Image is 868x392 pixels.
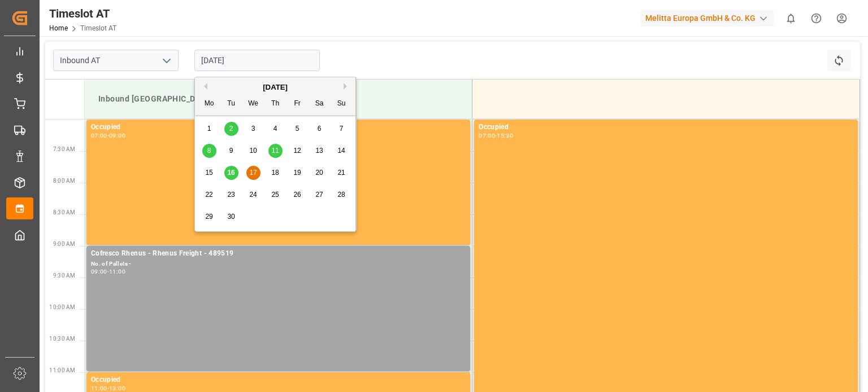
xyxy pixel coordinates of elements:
[290,144,305,158] div: Choose Friday, September 12th, 2025
[91,248,466,259] div: Cofresco Rhenus - Rhenus Freight - 489519
[271,147,279,155] span: 11
[315,169,323,177] span: 20
[335,166,349,180] div: Choose Sunday, September 21st, 2025
[229,125,233,133] span: 2
[49,367,75,373] span: 11:00 AM
[290,97,305,111] div: Fr
[158,52,175,69] button: open menu
[335,144,349,158] div: Choose Sunday, September 14th, 2025
[202,210,216,224] div: Choose Monday, September 29th, 2025
[479,133,495,138] div: 07:00
[335,97,349,111] div: Su
[53,50,179,71] input: Type to search/select
[293,169,301,177] span: 19
[641,10,774,27] div: Melitta Europa GmbH & Co. KG
[227,191,235,199] span: 23
[313,188,327,202] div: Choose Saturday, September 27th, 2025
[249,191,257,199] span: 24
[268,188,283,202] div: Choose Thursday, September 25th, 2025
[337,191,345,199] span: 28
[229,147,233,155] span: 9
[290,122,305,136] div: Choose Friday, September 5th, 2025
[109,269,125,274] div: 11:00
[318,125,322,133] span: 6
[315,147,323,155] span: 13
[315,191,323,199] span: 27
[313,166,327,180] div: Choose Saturday, September 20th, 2025
[194,50,320,71] input: DD-MM-YYYY
[804,6,829,31] button: Help Center
[224,144,238,158] div: Choose Tuesday, September 9th, 2025
[293,147,301,155] span: 12
[107,133,109,138] div: -
[205,213,212,221] span: 29
[271,191,279,199] span: 25
[296,125,300,133] span: 5
[268,97,283,111] div: Th
[91,386,107,391] div: 11:00
[340,125,344,133] span: 7
[313,144,327,158] div: Choose Saturday, September 13th, 2025
[109,386,125,391] div: 13:00
[246,144,261,158] div: Choose Wednesday, September 10th, 2025
[53,241,75,247] span: 9:00 AM
[205,169,212,177] span: 15
[49,5,116,22] div: Timeslot AT
[107,386,109,391] div: -
[335,122,349,136] div: Choose Sunday, September 7th, 2025
[49,304,75,310] span: 10:00 AM
[271,169,279,177] span: 18
[479,122,853,133] div: Occupied
[249,147,257,155] span: 10
[94,89,463,109] div: Inbound [GEOGRAPHIC_DATA]
[290,166,305,180] div: Choose Friday, September 19th, 2025
[227,169,235,177] span: 16
[290,188,305,202] div: Choose Friday, September 26th, 2025
[249,169,257,177] span: 17
[497,133,513,138] div: 15:30
[207,147,211,155] span: 8
[778,6,804,31] button: show 0 new notifications
[227,213,235,221] span: 30
[91,122,466,133] div: Occupied
[313,97,327,111] div: Sa
[344,83,350,90] button: Next Month
[224,188,238,202] div: Choose Tuesday, September 23rd, 2025
[202,144,216,158] div: Choose Monday, September 8th, 2025
[202,97,216,111] div: Mo
[91,133,107,138] div: 07:00
[274,125,277,133] span: 4
[268,122,283,136] div: Choose Thursday, September 4th, 2025
[268,166,283,180] div: Choose Thursday, September 18th, 2025
[207,125,211,133] span: 1
[224,166,238,180] div: Choose Tuesday, September 16th, 2025
[224,122,238,136] div: Choose Tuesday, September 2nd, 2025
[53,209,75,215] span: 8:30 AM
[205,191,212,199] span: 22
[293,191,301,199] span: 26
[268,144,283,158] div: Choose Thursday, September 11th, 2025
[202,122,216,136] div: Choose Monday, September 1st, 2025
[53,272,75,279] span: 9:30 AM
[198,118,353,228] div: month 2025-09
[202,188,216,202] div: Choose Monday, September 22nd, 2025
[337,147,345,155] span: 14
[201,83,207,90] button: Previous Month
[246,97,261,111] div: We
[53,146,75,152] span: 7:30 AM
[335,188,349,202] div: Choose Sunday, September 28th, 2025
[246,188,261,202] div: Choose Wednesday, September 24th, 2025
[195,82,355,93] div: [DATE]
[337,169,345,177] span: 21
[107,269,109,274] div: -
[109,133,125,138] div: 09:00
[53,178,75,184] span: 8:00 AM
[91,269,107,274] div: 09:00
[91,375,466,386] div: Occupied
[495,133,497,138] div: -
[224,97,238,111] div: Tu
[641,7,778,29] button: Melitta Europa GmbH & Co. KG
[313,122,327,136] div: Choose Saturday, September 6th, 2025
[251,125,255,133] span: 3
[91,259,466,269] div: No. of Pallets -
